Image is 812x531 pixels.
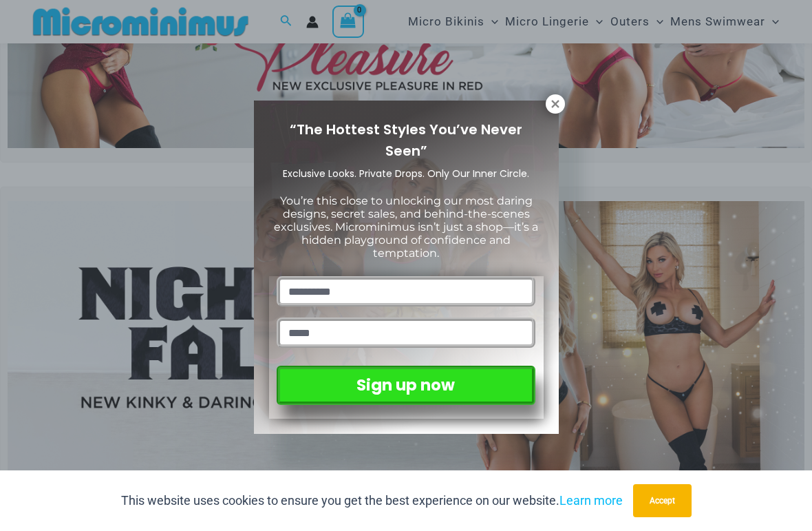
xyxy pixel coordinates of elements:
button: Sign up now [277,366,535,405]
span: “The Hottest Styles You’ve Never Seen” [290,120,522,160]
a: Learn more [559,493,623,508]
button: Accept [633,484,692,517]
span: Exclusive Looks. Private Drops. Only Our Inner Circle. [283,167,529,180]
p: This website uses cookies to ensure you get the best experience on our website. [121,490,623,511]
span: You’re this close to unlocking our most daring designs, secret sales, and behind-the-scenes exclu... [274,194,538,260]
button: Close [546,94,565,114]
